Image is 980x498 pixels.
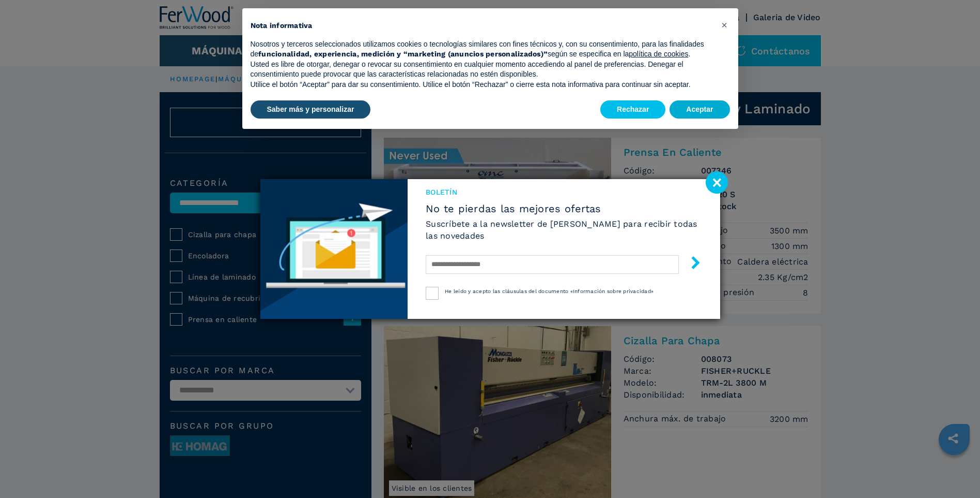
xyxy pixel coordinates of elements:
span: He leído y acepto las cláusulas del documento «Información sobre privacidad» [445,288,654,294]
a: política de cookies [629,50,688,58]
span: × [721,19,727,31]
button: submit-button [679,252,702,276]
span: No te pierdas las mejores ofertas [426,202,702,215]
button: Cerrar esta nota informativa [717,17,733,33]
p: Nosotros y terceros seleccionados utilizamos cookies o tecnologías similares con fines técnicos y... [251,39,713,60]
span: Boletín [426,187,702,197]
img: Newsletter image [260,179,408,319]
p: Utilice el botón “Aceptar” para dar su consentimiento. Utilice el botón “Rechazar” o cierre esta ... [251,80,713,90]
button: Rechazar [600,100,665,119]
p: Usted es libre de otorgar, denegar o revocar su consentimiento en cualquier momento accediendo al... [251,60,713,80]
h6: Suscríbete a la newsletter de [PERSON_NAME] para recibir todas las novedades [426,218,702,242]
button: Aceptar [670,100,729,119]
strong: funcionalidad, experiencia, medición y “marketing (anuncios personalizados)” [258,50,548,58]
button: Saber más y personalizar [251,100,371,119]
h2: Nota informativa [251,21,713,31]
